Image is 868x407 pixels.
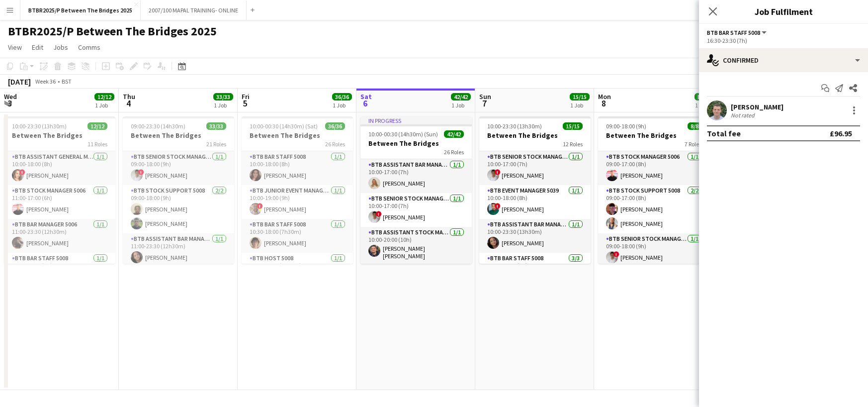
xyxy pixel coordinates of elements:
a: Edit [28,41,47,54]
app-card-role: BTB Bar Staff 50081/110:30-18:00 (7h30m)[PERSON_NAME] [242,219,353,253]
span: Fri [242,92,250,101]
span: Jobs [53,43,68,52]
span: 10:00-23:30 (13h30m) [12,122,67,130]
span: ! [495,169,501,175]
span: 12/12 [94,93,114,101]
app-card-role: BTB Bar Staff 50081/111:30-17:30 (6h) [4,253,115,287]
span: 11 Roles [87,140,107,148]
app-card-role: BTB Senior Stock Manager 50061/109:00-18:00 (9h)![PERSON_NAME] [598,233,709,267]
h3: Between The Bridges [360,139,472,148]
span: 26 Roles [325,140,345,148]
span: 7 Roles [685,140,701,148]
span: 33/33 [206,122,226,130]
span: Comms [78,43,100,52]
span: 15/15 [570,93,590,101]
div: 1 Job [451,102,470,109]
span: BTB Bar Staff 5008 [707,29,760,36]
span: View [8,43,22,52]
span: Week 36 [33,78,58,85]
a: Jobs [49,41,72,54]
a: Comms [74,41,104,54]
span: ! [257,203,263,209]
h3: Between The Bridges [4,131,115,140]
app-card-role: BTB Assistant Stock Manager 50061/110:00-20:00 (10h)[PERSON_NAME] [PERSON_NAME] [360,227,472,264]
div: 1 Job [95,102,114,109]
span: 6 [359,98,372,109]
span: 36/36 [325,122,345,130]
app-job-card: 10:00-00:30 (14h30m) (Sat)36/36Between The Bridges26 RolesBTB Bar Staff 50081/110:00-18:00 (8h)[P... [242,116,353,264]
span: 8/8 [688,122,701,130]
span: 33/33 [213,93,233,101]
div: 16:30-23:30 (7h) [707,37,860,44]
span: 21 Roles [206,140,226,148]
span: ! [613,251,619,257]
span: 5 [240,98,250,109]
span: ! [138,169,144,175]
div: 1 Job [333,102,351,109]
span: Edit [32,43,43,52]
a: View [4,41,26,54]
span: 8 [597,98,611,109]
h3: Between The Bridges [598,131,709,140]
span: 10:00-23:30 (13h30m) [487,122,542,130]
span: Thu [123,92,135,101]
h3: Between The Bridges [123,131,234,140]
app-card-role: BTB Senior Stock Manager 50061/110:00-17:00 (7h)![PERSON_NAME] [360,193,472,227]
app-job-card: 09:00-18:00 (9h)8/8Between The Bridges7 RolesBTB Stock Manager 50061/109:00-17:00 (8h)[PERSON_NAM... [598,116,709,264]
span: ! [495,203,501,209]
app-card-role: BTB Senior Stock Manager 50061/109:00-18:00 (9h)![PERSON_NAME] [123,151,234,185]
span: ! [19,169,25,175]
div: Total fee [707,128,741,138]
span: 15/15 [563,122,583,130]
app-card-role: BTB Assistant Bar Manager 50061/110:00-17:00 (7h)[PERSON_NAME] [360,159,472,193]
app-card-role: BTB Host 50081/110:30-18:00 (7h30m) [242,253,353,287]
div: [DATE] [8,77,31,87]
div: BST [62,78,72,85]
app-card-role: BTB Stock support 50082/209:00-17:00 (8h)[PERSON_NAME][PERSON_NAME] [598,185,709,233]
app-job-card: In progress10:00-00:30 (14h30m) (Sun)42/42Between The Bridges26 RolesBTB Assistant Bar Manager 50... [360,116,472,264]
button: BTB Bar Staff 5008 [707,29,768,36]
app-card-role: BTB Bar Manager 50061/111:00-23:30 (12h30m)[PERSON_NAME] [4,219,115,253]
h3: Between The Bridges [479,131,591,140]
span: Sun [479,92,491,101]
app-card-role: BTB Assistant General Manager 50061/110:00-18:00 (8h)![PERSON_NAME] [4,151,115,185]
app-job-card: 10:00-23:30 (13h30m)15/15Between The Bridges12 RolesBTB Senior Stock Manager 50061/110:00-17:00 (... [479,116,591,264]
span: 12/12 [87,122,107,130]
span: 4 [121,98,135,109]
app-card-role: BTB Stock Manager 50061/109:00-17:00 (8h)[PERSON_NAME] [598,151,709,185]
span: Mon [598,92,611,101]
span: Sat [360,92,372,101]
span: 3 [2,98,17,109]
app-job-card: 09:00-23:30 (14h30m)33/33Between The Bridges21 RolesBTB Senior Stock Manager 50061/109:00-18:00 (... [123,116,234,264]
span: 10:00-00:30 (14h30m) (Sun) [368,130,438,138]
h3: Job Fulfilment [699,5,868,18]
app-card-role: BTB Assistant Bar Manager 50061/110:00-23:30 (13h30m)[PERSON_NAME] [479,219,591,253]
div: In progress [360,116,472,124]
span: ! [376,211,382,217]
div: £96.95 [830,128,852,138]
div: 10:00-23:30 (13h30m)12/12Between The Bridges11 RolesBTB Assistant General Manager 50061/110:00-18... [4,116,115,264]
h1: BTBR2025/P Between The Bridges 2025 [8,24,217,39]
span: 42/42 [451,93,471,101]
div: Not rated [731,111,757,119]
span: 09:00-18:00 (9h) [606,122,646,130]
app-card-role: BTB Stock Manager 50061/111:00-17:00 (6h)[PERSON_NAME] [4,185,115,219]
h3: Between The Bridges [242,131,353,140]
div: Confirmed [699,48,868,72]
span: 10:00-00:30 (14h30m) (Sat) [250,122,318,130]
span: 36/36 [332,93,352,101]
span: 09:00-23:30 (14h30m) [131,122,185,130]
div: 1 Job [570,102,589,109]
div: [PERSON_NAME] [731,102,783,111]
button: BTBR2025/P Between The Bridges 2025 [20,0,141,20]
app-card-role: BTB Bar Staff 50083/310:30-17:30 (7h) [479,253,591,315]
div: 1 Job [214,102,233,109]
app-card-role: BTB Stock support 50082/209:00-18:00 (9h)[PERSON_NAME][PERSON_NAME] [123,185,234,233]
span: 12 Roles [563,140,583,148]
span: 26 Roles [444,148,464,156]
